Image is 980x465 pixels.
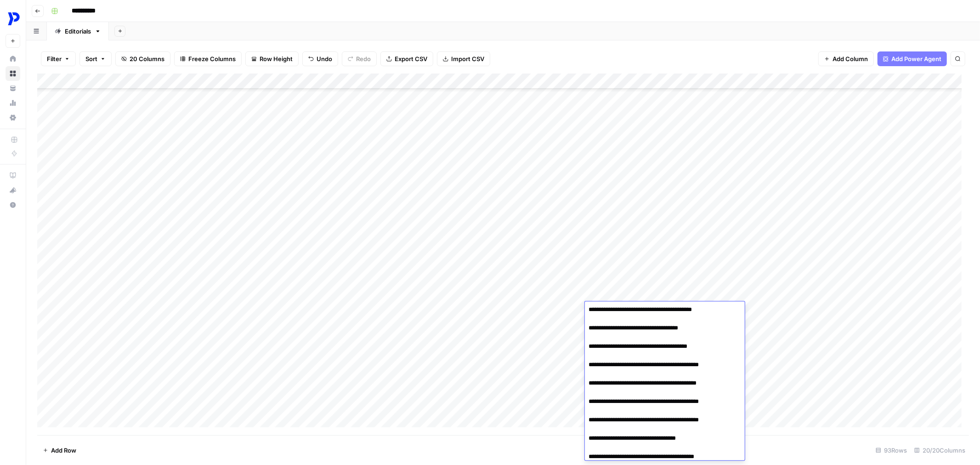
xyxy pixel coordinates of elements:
[302,51,338,66] button: Undo
[872,443,911,458] div: 93 Rows
[260,54,293,63] span: Row Height
[6,110,20,125] a: Settings
[878,51,947,66] button: Add Power Agent
[6,168,20,183] a: AirOps Academy
[65,27,91,36] div: Editorials
[6,66,20,81] a: Browse
[911,443,969,458] div: 20/20 Columns
[6,96,20,110] a: Usage
[79,51,112,66] button: Sort
[85,54,97,63] span: Sort
[41,51,76,66] button: Filter
[380,51,433,66] button: Export CSV
[317,54,332,63] span: Undo
[6,183,20,198] button: What's new?
[437,51,490,66] button: Import CSV
[451,54,484,63] span: Import CSV
[130,54,164,63] span: 20 Columns
[833,54,868,63] span: Add Column
[356,54,371,63] span: Redo
[47,54,62,63] span: Filter
[115,51,170,66] button: 20 Columns
[6,81,20,96] a: Your Data
[395,54,427,63] span: Export CSV
[174,51,242,66] button: Freeze Columns
[51,446,76,455] span: Add Row
[245,51,299,66] button: Row Height
[47,22,109,40] a: Editorials
[342,51,377,66] button: Redo
[818,51,874,66] button: Add Column
[891,54,941,63] span: Add Power Agent
[6,11,22,27] img: ProcurePro Logo
[6,198,20,212] button: Help + Support
[6,7,20,30] button: Workspace: ProcurePro
[6,183,20,197] div: What's new?
[6,51,20,66] a: Home
[188,54,236,63] span: Freeze Columns
[37,443,82,458] button: Add Row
